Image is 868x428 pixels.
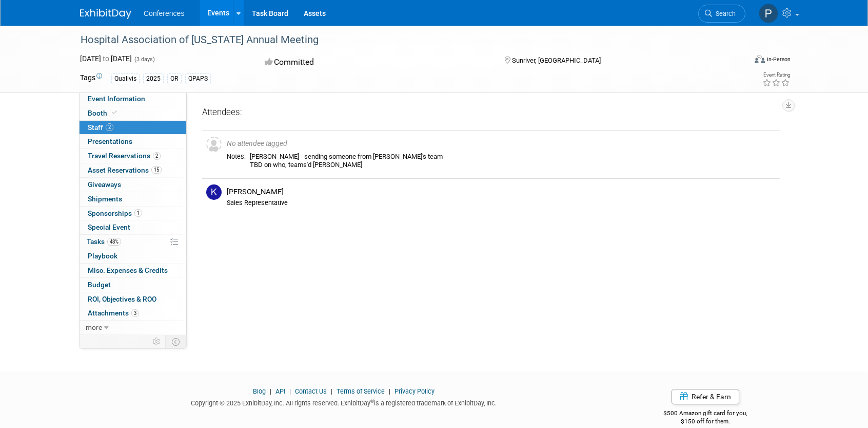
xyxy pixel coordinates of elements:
span: Sponsorships [88,209,142,217]
a: Attachments3 [80,306,186,320]
img: Format-Inperson.png [755,55,765,63]
a: Search [698,5,745,23]
a: more [80,321,186,334]
span: Search [712,10,736,17]
td: Tags [80,72,102,84]
span: to [101,54,111,63]
a: Giveaways [80,178,186,192]
span: | [328,387,335,395]
img: Unassigned-User-Icon.png [206,137,222,152]
span: Tasks [87,237,121,246]
div: Event Format [685,53,791,69]
img: K.jpg [206,184,222,200]
span: 48% [107,238,121,246]
a: Tasks48% [80,235,186,249]
img: Priscilla Wheeler [759,4,778,23]
span: more [86,323,102,331]
a: ROI, Objectives & ROO [80,292,186,306]
a: Contact Us [295,387,327,395]
span: 2 [153,152,161,160]
a: Blog [253,387,266,395]
div: OR [167,73,182,84]
a: Privacy Policy [394,387,435,395]
a: Misc. Expenses & Credits [80,264,186,277]
span: [DATE] [DATE] [80,54,132,63]
img: ExhibitDay [80,9,131,19]
span: Staff [88,123,113,132]
span: | [267,387,274,395]
span: (3 days) [133,56,155,63]
a: API [275,387,285,395]
td: Toggle Event Tabs [166,335,187,348]
div: Notes: [227,153,246,161]
span: Attachments [88,309,139,317]
div: Copyright © 2025 ExhibitDay, Inc. All rights reserved. ExhibitDay is a registered trademark of Ex... [80,396,607,408]
span: Travel Reservations [88,152,161,160]
span: ROI, Objectives & ROO [88,295,156,303]
div: Hospital Association of [US_STATE] Annual Meeting [77,31,730,49]
a: Budget [80,278,186,292]
a: Terms of Service [337,387,385,395]
div: Event Rating [762,72,790,78]
span: | [287,387,293,395]
a: Staff2 [80,121,186,135]
span: 2 [106,123,113,131]
span: 15 [151,166,162,174]
div: Committed [262,53,488,71]
span: Sunriver, [GEOGRAPHIC_DATA] [512,57,601,64]
i: Booth reservation complete [112,110,117,116]
td: Personalize Event Tab Strip [148,335,166,348]
div: QPAPS [185,73,211,84]
span: Playbook [88,252,117,260]
span: Misc. Expenses & Credits [88,266,168,274]
a: Booth [80,106,186,120]
span: Giveaways [88,180,121,189]
a: Playbook [80,249,186,263]
div: Attendees: [202,106,780,120]
div: [PERSON_NAME] - sending someone from [PERSON_NAME]'s team TBD on who, teams'd [PERSON_NAME] [250,153,776,170]
span: Special Event [88,223,130,231]
a: Shipments [80,192,186,206]
div: Qualivis [111,73,140,84]
a: Refer & Earn [672,389,739,404]
span: Asset Reservations [88,166,162,174]
a: Presentations [80,135,186,148]
a: Event Information [80,92,186,106]
span: Shipments [88,195,122,203]
div: No attendee tagged [227,139,776,148]
div: $500 Amazon gift card for you, [623,402,788,426]
span: 3 [131,309,139,317]
div: [PERSON_NAME] [227,187,776,197]
div: $150 off for them. [623,417,788,426]
span: 1 [134,209,142,217]
a: Travel Reservations2 [80,149,186,163]
div: 2025 [143,73,164,84]
span: Conferences [144,9,184,17]
div: Sales Representative [227,199,776,207]
span: Budget [88,281,111,289]
div: In-Person [766,55,791,63]
span: Presentations [88,137,132,145]
span: Booth [88,109,119,117]
sup: ® [370,398,374,404]
span: Event Information [88,95,145,103]
a: Sponsorships1 [80,207,186,220]
span: | [386,387,393,395]
a: Special Event [80,220,186,234]
a: Asset Reservations15 [80,163,186,177]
